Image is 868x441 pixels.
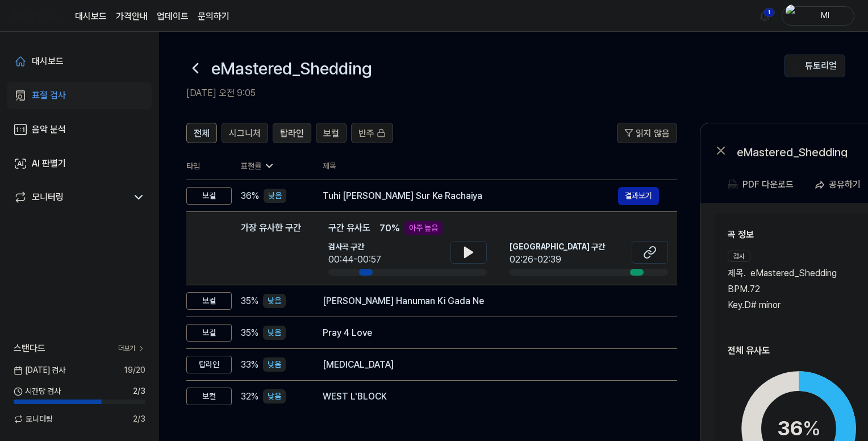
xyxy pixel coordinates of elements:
[636,127,670,140] span: 읽지 않음
[186,152,232,180] th: 타입
[32,157,66,170] div: AI 판별기
[32,190,64,204] div: 모니터링
[358,127,374,140] span: 반주
[186,187,232,205] div: 보컬
[241,390,258,403] span: 32 %
[7,150,152,177] a: AI 판별기
[241,221,301,276] div: 가장 유사한 구간
[198,10,229,23] a: 문의하기
[14,190,127,204] a: 모니터링
[124,364,145,376] span: 19 / 20
[728,267,746,280] span: 제목 .
[786,5,799,27] img: profile
[328,221,370,235] span: 구간 유사도
[241,326,258,340] span: 35 %
[263,294,286,308] div: 낮음
[133,385,145,397] span: 2 / 3
[186,324,232,342] div: 보컬
[32,123,66,136] div: 음악 분석
[7,82,152,109] a: 표절 검사
[328,253,381,267] div: 00:44-00:57
[803,416,821,440] span: %
[75,10,107,23] a: 대시보드
[186,388,232,405] div: 보컬
[264,189,286,203] div: 낮음
[186,123,217,143] button: 전체
[263,389,286,403] div: 낮음
[618,187,659,205] button: 결과보기
[7,48,152,75] a: 대시보드
[241,160,304,172] div: 표절률
[211,56,372,81] h1: eMastered_Shedding
[14,342,45,355] span: 스탠다드
[763,8,775,17] div: 1
[194,127,210,140] span: 전체
[186,356,232,373] div: 탑라인
[728,180,738,190] img: PDF Download
[14,385,61,397] span: 시간당 검사
[273,123,311,143] button: 탑라인
[758,9,771,23] img: 알림
[229,127,261,140] span: 시그니처
[803,9,847,22] div: Ml
[510,241,605,253] span: [GEOGRAPHIC_DATA] 구간
[323,189,618,203] div: Tuhi [PERSON_NAME] Sur Ke Rachaiya
[323,358,659,372] div: [MEDICAL_DATA]
[157,10,189,23] a: 업데이트
[379,222,400,235] span: 70 %
[7,116,152,143] a: 음악 분석
[617,123,677,143] button: 읽지 않음
[829,177,861,192] div: 공유하기
[750,267,837,280] span: eMastered_Shedding
[725,173,796,196] button: PDF 다운로드
[404,221,443,235] div: 아주 높음
[323,326,659,340] div: Pray 4 Love
[351,123,393,143] button: 반주
[186,292,232,310] div: 보컬
[32,89,66,102] div: 표절 검사
[323,152,677,180] th: 제목
[241,189,259,203] span: 36 %
[241,294,258,308] span: 35 %
[14,413,53,425] span: 모니터링
[14,364,65,376] span: [DATE] 검사
[32,55,64,68] div: 대시보드
[794,61,803,70] img: Help
[263,357,286,372] div: 낮음
[323,127,339,140] span: 보컬
[263,326,286,340] div: 낮음
[241,358,258,372] span: 33 %
[742,177,794,192] div: PDF 다운로드
[784,55,845,77] button: 튜토리얼
[728,251,750,262] div: 검사
[756,7,774,25] button: 알림1
[323,390,659,403] div: WEST L'BLOCK
[118,343,145,353] a: 더보기
[510,253,605,267] div: 02:26-02:39
[116,10,148,23] button: 가격안내
[328,241,381,253] span: 검사곡 구간
[222,123,268,143] button: 시그니처
[323,294,659,308] div: [PERSON_NAME] Hanuman Ki Gada Ne
[782,6,854,26] button: profileMl
[280,127,304,140] span: 탑라인
[133,413,145,425] span: 2 / 3
[316,123,347,143] button: 보컬
[186,86,784,100] h2: [DATE] 오전 9:05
